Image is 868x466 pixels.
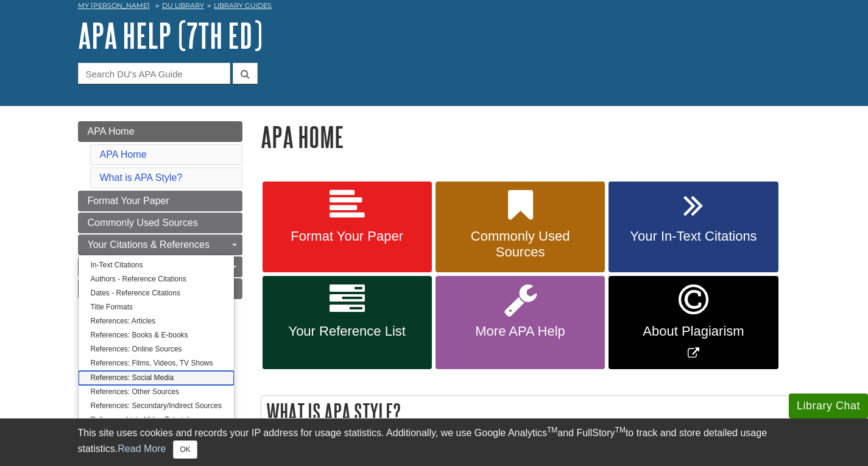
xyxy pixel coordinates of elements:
span: More APA Help [445,323,596,339]
span: About Plagiarism [618,323,769,339]
span: Your Reference List [272,323,423,339]
a: Your Reference List [263,276,432,369]
a: In-Text Citations [79,258,234,272]
a: References: Books & E-books [79,328,234,342]
h1: APA Home [261,121,791,152]
a: APA Home [100,149,147,160]
a: Authors - Reference Citations [79,272,234,286]
span: Commonly Used Sources [445,228,596,260]
a: My [PERSON_NAME] [78,1,150,11]
a: Library Guides [214,1,272,10]
a: Commonly Used Sources [436,182,605,273]
button: Library Chat [789,394,868,418]
a: Your Citations & References [78,235,242,255]
span: APA Home [88,126,135,136]
a: Reference List - Video Tutorials [79,413,234,427]
a: References: Online Sources [79,342,234,356]
a: What is APA Style? [100,172,183,183]
a: APA Home [78,121,242,142]
a: References: Articles [79,314,234,328]
a: DU Library [162,1,204,10]
a: Format Your Paper [78,191,242,211]
div: Guide Page Menu [78,121,242,380]
a: Title Formats [79,300,234,314]
a: Read More [118,443,166,454]
a: Your In-Text Citations [609,182,778,273]
span: Your In-Text Citations [618,228,769,244]
a: Format Your Paper [263,182,432,273]
span: Your Citations & References [88,239,210,250]
span: Format Your Paper [272,228,423,244]
a: References: Social Media [79,371,234,385]
h2: What is APA Style? [261,396,790,428]
a: Link opens in new window [609,276,778,369]
a: Commonly Used Sources [78,213,242,233]
a: APA Help (7th Ed) [78,16,263,54]
span: Format Your Paper [88,196,169,206]
div: This site uses cookies and records your IP address for usage statistics. Additionally, we use Goo... [78,426,791,459]
sup: TM [615,426,626,434]
input: Search DU's APA Guide [78,63,230,84]
sup: TM [547,426,557,434]
a: References: Other Sources [79,385,234,399]
a: References: Films, Videos, TV Shows [79,356,234,370]
a: More APA Help [436,276,605,369]
button: Close [173,440,197,459]
a: References: Secondary/Indirect Sources [79,399,234,413]
span: Commonly Used Sources [88,217,198,228]
a: Dates - Reference Citations [79,286,234,300]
